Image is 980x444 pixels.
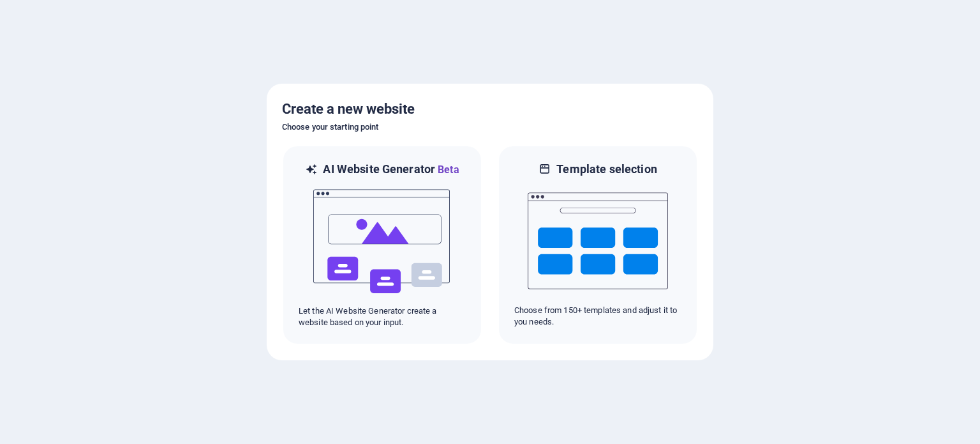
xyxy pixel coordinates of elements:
img: ai [312,178,452,305]
div: Template selectionChoose from 150+ templates and adjust it to you needs. [498,145,698,345]
h6: Template selection [556,162,657,177]
p: Choose from 150+ templates and adjust it to you needs. [514,305,681,328]
h6: Choose your starting point [282,119,698,135]
h6: AI Website Generator [323,162,459,178]
p: Let the AI Website Generator create a website based on your input. [299,305,466,328]
span: Beta [435,164,459,176]
div: AI Website GeneratorBetaaiLet the AI Website Generator create a website based on your input. [282,145,482,345]
h5: Create a new website [282,99,698,119]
